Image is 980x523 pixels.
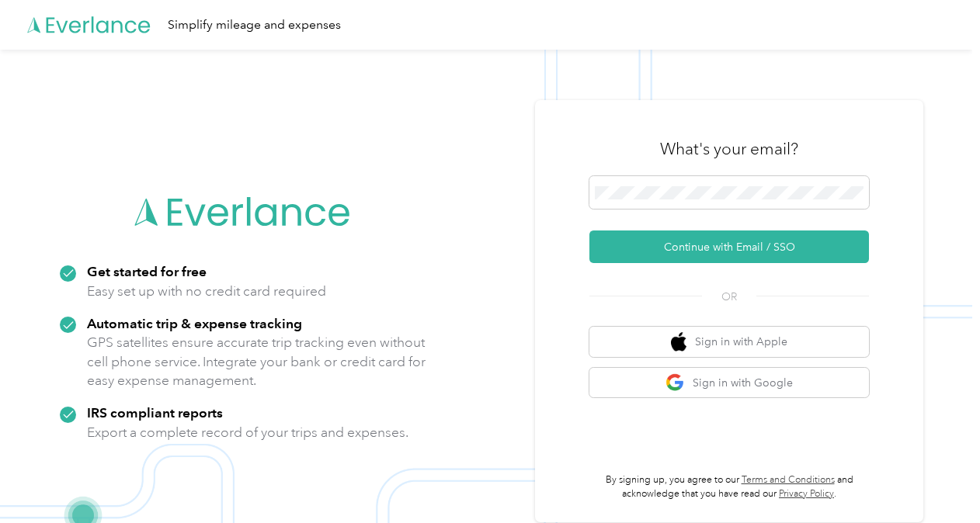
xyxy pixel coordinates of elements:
[589,230,869,263] button: Continue with Email / SSO
[779,488,834,500] a: Privacy Policy
[87,333,426,390] p: GPS satellites ensure accurate trip tracking even without cell phone service. Integrate your bank...
[665,373,685,393] img: google logo
[660,138,798,160] h3: What's your email?
[168,16,341,35] div: Simplify mileage and expenses
[589,368,869,398] button: google logoSign in with Google
[589,473,869,500] p: By signing up, you agree to our and acknowledge that you have read our .
[671,332,686,352] img: apple logo
[87,263,207,279] strong: Get started for free
[589,327,869,357] button: apple logoSign in with Apple
[87,282,326,301] p: Easy set up with no credit card required
[742,474,835,486] a: Terms and Conditions
[87,404,223,421] strong: IRS compliant reports
[893,436,980,523] iframe: Everlance-gr Chat Button Frame
[87,315,302,331] strong: Automatic trip & expense tracking
[702,289,756,305] span: OR
[87,423,408,442] p: Export a complete record of your trips and expenses.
